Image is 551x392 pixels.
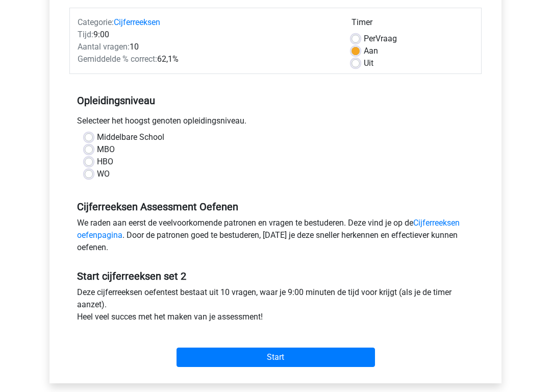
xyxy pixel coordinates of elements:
div: Deze cijferreeksen oefentest bestaat uit 10 vragen, waar je 9:00 minuten de tijd voor krijgt (als... [69,286,482,327]
h5: Cijferreeksen Assessment Oefenen [77,201,474,213]
div: Timer [352,16,473,33]
label: Middelbare School [97,131,164,143]
h5: Start cijferreeksen set 2 [77,270,474,282]
input: Start [177,348,375,367]
label: WO [97,168,110,180]
h5: Opleidingsniveau [77,90,474,111]
label: Uit [364,57,373,69]
div: Selecteer het hoogst genoten opleidingsniveau. [69,115,482,131]
div: 9:00 [70,29,344,41]
span: Aantal vragen: [78,42,130,52]
a: Cijferreeksen [114,17,160,27]
div: We raden aan eerst de veelvoorkomende patronen en vragen te bestuderen. Deze vind je op de . Door... [69,217,482,258]
label: Vraag [364,33,397,45]
span: Categorie: [78,17,114,27]
label: MBO [97,143,115,156]
label: HBO [97,156,113,168]
div: 10 [70,41,344,53]
label: Aan [364,45,378,57]
span: Per [364,34,375,43]
div: 62,1% [70,53,344,65]
span: Tijd: [78,30,93,39]
span: Gemiddelde % correct: [78,54,157,64]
